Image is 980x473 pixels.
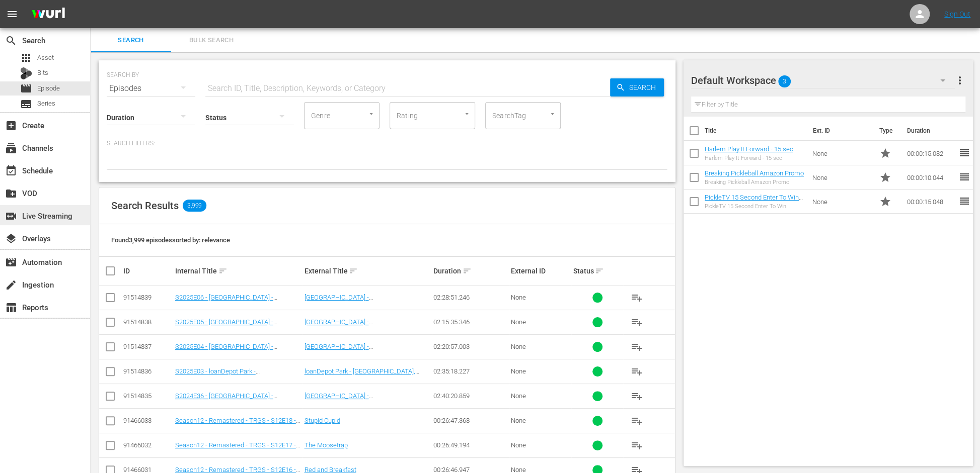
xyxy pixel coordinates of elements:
[123,441,172,449] div: 91466032
[5,187,17,200] span: VOD
[958,195,970,207] span: reorder
[625,433,649,457] button: playlist_add
[183,200,206,212] span: 3,999
[900,117,961,145] th: Duration
[37,99,55,109] span: Series
[111,200,179,212] span: Search Results
[175,318,300,333] a: S2025E05 - [GEOGRAPHIC_DATA] - [GEOGRAPHIC_DATA], [GEOGRAPHIC_DATA]
[808,165,875,190] td: None
[631,341,643,353] span: playlist_add
[20,67,32,79] div: Bits
[953,74,965,86] span: more_vert
[778,71,791,92] span: 3
[37,83,60,93] span: Episode
[304,417,340,424] a: Stupid Cupid
[807,117,873,145] th: Ext. ID
[304,367,419,383] a: loanDepot Park - [GEOGRAPHIC_DATA], [GEOGRAPHIC_DATA]
[175,265,301,277] div: Internal Title
[433,318,508,326] div: 02:15:35.346
[631,415,643,427] span: playlist_add
[24,3,72,26] img: ans4CAIJ8jUAAAAAAAAAAAAAAAAAAAAAAAAgQb4GAAAAAAAAAAAAAAAAAAAAAAAAJMjXAAAAAAAAAAAAAAAAAAAAAAAAgAT5G...
[705,117,807,145] th: Title
[595,266,604,275] span: sort
[5,279,17,291] span: Ingestion
[175,294,300,309] a: S2025E06 - [GEOGRAPHIC_DATA] - [GEOGRAPHIC_DATA], [GEOGRAPHIC_DATA]
[175,417,300,432] a: Season12 - Remastered - TRGS - S12E18 - Stupid Cupid
[902,165,958,190] td: 00:00:10.044
[705,145,793,153] a: Harlem Play It Forward - 15 sec
[177,35,246,46] span: Bulk Search
[304,343,429,358] a: [GEOGRAPHIC_DATA] - [GEOGRAPHIC_DATA], [GEOGRAPHIC_DATA]
[902,190,958,214] td: 00:00:15.048
[873,117,900,145] th: Type
[123,267,172,275] div: ID
[705,179,804,185] div: Breaking Pickleball Amazon Promo
[902,141,958,165] td: 00:00:15.082
[37,68,48,78] span: Bits
[879,147,891,159] span: Promo
[705,169,804,177] a: Breaking Pickleball Amazon Promo
[705,194,803,209] a: PickleTV 15 Second Enter To Win Bumper V2
[5,165,17,177] span: Schedule
[462,109,472,119] button: Open
[20,82,32,94] span: Episode
[433,441,508,449] div: 00:26:49.194
[625,384,649,408] button: playlist_add
[610,78,664,97] button: Search
[175,441,300,456] a: Season12 - Remastered - TRGS - S12E17 - The Moosetrap
[304,318,429,333] a: [GEOGRAPHIC_DATA] - [GEOGRAPHIC_DATA], [GEOGRAPHIC_DATA]
[218,266,228,275] span: sort
[953,68,965,92] button: more_vert
[123,294,172,301] div: 91514839
[433,294,508,301] div: 02:28:51.246
[5,233,17,245] span: Overlays
[433,367,508,375] div: 02:35:18.227
[123,343,172,350] div: 91514837
[808,190,875,214] td: None
[463,266,472,275] span: sort
[511,343,570,350] div: None
[5,302,17,314] span: Reports
[511,441,570,449] div: None
[107,74,195,103] div: Episodes
[573,265,622,277] div: Status
[625,310,649,334] button: playlist_add
[958,171,970,183] span: reorder
[123,417,172,424] div: 91466033
[304,294,429,309] a: [GEOGRAPHIC_DATA] - [GEOGRAPHIC_DATA], [GEOGRAPHIC_DATA]
[304,392,429,407] a: [GEOGRAPHIC_DATA] - [GEOGRAPHIC_DATA], [GEOGRAPHIC_DATA]
[175,392,300,407] a: S2024E36 - [GEOGRAPHIC_DATA] - [GEOGRAPHIC_DATA], [GEOGRAPHIC_DATA]
[5,142,17,154] span: Channels
[625,359,649,384] button: playlist_add
[511,417,570,424] div: None
[20,98,32,110] span: Series
[111,236,230,244] span: Found 3,999 episodes sorted by: relevance
[123,318,172,326] div: 91514838
[511,318,570,326] div: None
[511,267,570,275] div: External ID
[511,392,570,400] div: None
[705,203,804,210] div: PickleTV 15 Second Enter To Win Bumper V2
[107,139,667,148] p: Search Filters:
[625,286,649,310] button: playlist_add
[705,155,793,161] div: Harlem Play It Forward - 15 sec
[631,439,643,451] span: playlist_add
[5,120,17,132] span: Create
[631,390,643,402] span: playlist_add
[433,392,508,400] div: 02:40:20.859
[433,343,508,350] div: 02:20:57.003
[5,256,17,268] span: Automation
[433,265,508,277] div: Duration
[691,66,955,94] div: Default Workspace
[5,35,17,47] span: Search
[631,316,643,328] span: playlist_add
[511,294,570,301] div: None
[175,343,300,358] a: S2025E04 - [GEOGRAPHIC_DATA] - [GEOGRAPHIC_DATA], [GEOGRAPHIC_DATA]
[6,8,18,20] span: menu
[625,78,664,97] span: Search
[879,171,891,183] span: Promo
[958,147,970,159] span: reorder
[123,392,172,400] div: 91514835
[625,335,649,359] button: playlist_add
[304,441,347,449] a: The Moosetrap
